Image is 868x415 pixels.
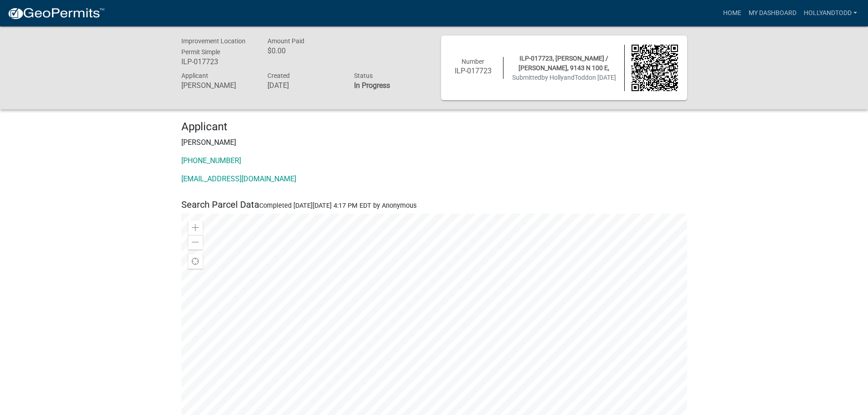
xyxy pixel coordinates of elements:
span: Applicant [181,72,208,79]
span: Created [267,72,290,79]
h6: [PERSON_NAME] [181,81,254,90]
div: Find my location [188,254,203,269]
span: Submitted on [DATE] [512,74,616,81]
h6: ILP-017723 [450,67,497,75]
span: Completed [DATE][DATE] 4:17 PM EDT by Anonymous [259,202,416,210]
span: Status [354,72,373,79]
a: My Dashboard [745,5,800,22]
div: Zoom in [188,220,203,235]
h6: ILP-017723 [181,57,254,66]
span: Improvement Location Permit Simple [181,37,246,56]
div: Zoom out [188,235,203,250]
a: [EMAIL_ADDRESS][DOMAIN_NAME] [181,174,296,183]
span: Amount Paid [267,37,304,45]
span: ILP-017723, [PERSON_NAME] / [PERSON_NAME], 9143 N 100 E, [519,55,609,72]
h5: Search Parcel Data [181,199,687,210]
span: by HollyandTodd [541,74,589,81]
h4: Applicant [181,120,687,133]
a: HollyandTodd [800,5,861,22]
a: [PHONE_NUMBER] [181,156,241,165]
h6: $0.00 [267,46,340,55]
a: Home [719,5,745,22]
img: QR code [632,45,678,91]
p: [PERSON_NAME] [181,137,687,148]
h6: [DATE] [267,81,340,90]
span: Number [462,58,484,65]
strong: In Progress [354,81,390,90]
